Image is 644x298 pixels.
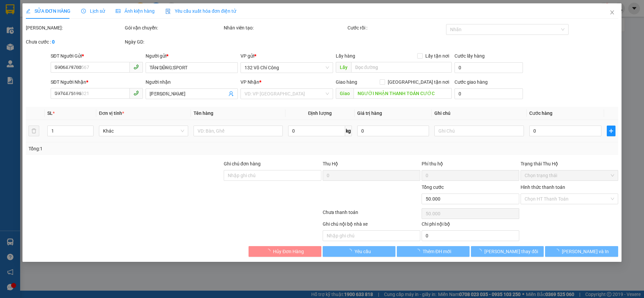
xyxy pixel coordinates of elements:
[423,52,452,60] span: Lấy tận nơi
[521,184,565,190] label: Hình thức thanh toán
[355,248,371,255] span: Yêu cầu
[241,52,333,60] div: VP gửi
[245,63,329,73] span: 132 Võ Chí Công
[146,52,238,60] div: Người gửi
[351,62,452,73] input: Dọc đường
[266,249,273,253] span: loading
[347,24,445,31] div: Cước rồi :
[471,246,544,257] button: [PERSON_NAME] thay đổi
[26,9,31,13] span: edit
[521,160,618,167] div: Trạng thái Thu Hộ
[99,110,124,116] span: Đơn vị tính
[165,9,171,14] img: icon
[165,8,236,14] span: Yêu cầu xuất hóa đơn điện tử
[26,38,123,46] div: Chưa cước :
[133,90,139,96] span: phone
[347,249,355,253] span: loading
[125,38,222,46] div: Ngày GD:
[477,249,484,253] span: loading
[229,91,234,96] span: user-add
[47,110,53,116] span: SL
[525,170,614,180] span: Chọn trạng thái
[454,79,488,85] label: Cước giao hàng
[345,126,352,136] span: kg
[354,88,452,99] input: Dọc đường
[241,79,260,85] span: VP Nhận
[133,64,139,70] span: phone
[273,248,304,255] span: Hủy Đơn Hàng
[323,220,420,230] div: Ghi chú nội bộ nhà xe
[397,246,470,257] button: Thêm ĐH mới
[607,128,615,134] span: plus
[125,24,222,31] div: Gói vận chuyển:
[323,161,338,166] span: Thu Hộ
[322,209,421,220] div: Chưa thanh toán
[603,3,622,22] button: Close
[323,246,395,257] button: Yêu cầu
[423,248,451,255] span: Thêm ĐH mới
[484,248,538,255] span: [PERSON_NAME] thay đổi
[224,170,321,181] input: Ghi chú đơn hàng
[224,24,346,31] div: Nhân viên tạo:
[554,249,562,253] span: loading
[81,9,86,13] span: clock-circle
[308,110,332,116] span: Định lượng
[385,78,452,86] span: [GEOGRAPHIC_DATA] tận nơi
[249,246,321,257] button: Hủy Đơn Hàng
[323,230,420,241] input: Nhập ghi chú
[29,126,39,136] button: delete
[562,248,609,255] span: [PERSON_NAME] và In
[103,126,184,136] span: Khác
[81,8,105,14] span: Lịch sử
[422,220,519,230] div: Chi phí nội bộ
[29,145,249,152] div: Tổng: 1
[51,78,143,86] div: SĐT Người Nhận
[454,53,485,59] label: Cước lấy hàng
[422,184,444,190] span: Tổng cước
[224,161,261,166] label: Ghi chú đơn hàng
[194,126,283,136] input: VD: Bàn, Ghế
[52,39,55,45] b: 0
[146,78,238,86] div: Người nhận
[336,79,357,85] span: Giao hàng
[415,249,423,253] span: loading
[357,110,382,116] span: Giá trị hàng
[454,88,523,99] input: Cước giao hàng
[336,88,354,99] span: Giao
[529,110,552,116] span: Cước hàng
[422,160,519,170] div: Phí thu hộ
[454,62,523,73] input: Cước lấy hàng
[194,110,213,116] span: Tên hàng
[607,126,615,136] button: plus
[336,62,351,73] span: Lấy
[116,9,120,13] span: picture
[26,8,70,14] span: SỬA ĐƠN HÀNG
[116,8,155,14] span: Ảnh kiện hàng
[609,10,615,15] span: close
[51,52,143,60] div: SĐT Người Gửi
[545,246,618,257] button: [PERSON_NAME] và In
[435,126,524,136] input: Ghi Chú
[336,53,355,59] span: Lấy hàng
[26,24,123,31] div: [PERSON_NAME]:
[432,107,527,120] th: Ghi chú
